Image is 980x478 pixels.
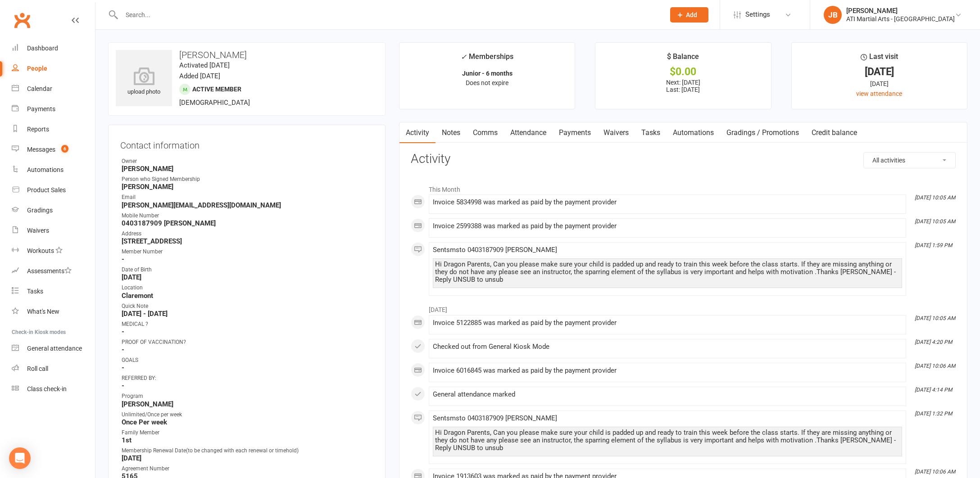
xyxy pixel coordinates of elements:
div: GOALS [122,356,373,365]
a: Workouts [12,241,95,261]
div: Email [122,193,373,202]
div: $0.00 [603,67,762,77]
div: Calendar [27,85,52,92]
a: Payments [12,99,95,119]
a: Notes [436,122,467,143]
strong: [PERSON_NAME] [122,165,373,173]
a: Activity [399,122,436,143]
div: Member Number [122,248,373,256]
i: [DATE] 10:05 AM [915,194,955,201]
li: This Month [411,180,956,194]
time: Activated [DATE] [179,61,230,69]
div: Reports [27,126,49,133]
div: People [27,65,47,72]
a: Tasks [635,122,667,143]
i: [DATE] 1:32 PM [915,410,952,417]
span: Sent sms to 0403187909 [PERSON_NAME] [433,246,557,254]
button: Add [670,7,708,23]
a: Class kiosk mode [12,379,95,399]
a: Payments [553,122,597,143]
div: Gradings [27,207,53,214]
div: MEDICAL ? [122,320,373,329]
a: What's New [12,302,95,322]
div: Unlimited/Once per week [122,410,373,419]
li: [DATE] [411,300,956,315]
i: [DATE] 1:59 PM [915,242,952,248]
div: Program [122,392,373,401]
a: Clubworx [11,9,33,32]
a: Tasks [12,281,95,302]
strong: 1st [122,436,373,444]
h3: [PERSON_NAME] [116,50,378,60]
strong: [PERSON_NAME] [122,400,373,408]
p: Next: [DATE] Last: [DATE] [603,79,762,93]
div: Class check-in [27,385,67,392]
div: Waivers [27,227,49,234]
div: [DATE] [800,79,959,89]
div: Hi Dragon Parents, Can you please make sure your child is padded up and ready to train this week ... [435,261,900,284]
strong: - [122,364,373,372]
div: Invoice 5122885 was marked as paid by the payment provider [433,319,902,327]
div: Workouts [27,247,54,254]
h3: Activity [411,152,956,166]
div: Roll call [27,365,48,372]
a: General attendance kiosk mode [12,338,95,359]
div: Agreement Number [122,464,373,473]
div: Invoice 5834998 was marked as paid by the payment provider [433,198,902,206]
div: Dashboard [27,45,58,52]
div: Mobile Number [122,212,373,220]
div: Messages [27,146,55,153]
div: Owner [122,157,373,166]
div: Family Member [122,428,373,437]
div: [DATE] [800,67,959,77]
div: General attendance [27,345,82,352]
i: [DATE] 10:05 AM [915,218,955,225]
strong: [DATE] - [DATE] [122,310,373,318]
strong: [PERSON_NAME] [122,183,373,191]
div: Open Intercom Messenger [9,447,31,469]
div: Hi Dragon Parents, Can you please make sure your child is padded up and ready to train this week ... [435,429,900,452]
div: General attendance marked [433,391,902,398]
input: Search... [119,9,658,21]
div: Membership Renewal Date(to be changed with each renewal or timehold) [122,446,373,455]
a: Reports [12,119,95,140]
time: Added [DATE] [179,72,220,80]
span: Sent sms to 0403187909 [PERSON_NAME] [433,414,557,422]
i: [DATE] 10:06 AM [915,469,955,475]
div: Invoice 6016845 was marked as paid by the payment provider [433,367,902,374]
div: PROOF OF VACCINATION? [122,338,373,347]
a: Waivers [12,221,95,241]
span: Active member [192,86,241,93]
strong: Junior - 6 months [462,70,513,77]
a: Calendar [12,79,95,99]
a: Messages 6 [12,140,95,160]
div: Tasks [27,288,43,295]
div: $ Balance [667,51,699,67]
div: Payments [27,105,55,113]
i: [DATE] 4:14 PM [915,387,952,393]
span: Add [686,11,697,18]
a: view attendance [856,90,902,97]
a: Automations [12,160,95,180]
a: Automations [667,122,720,143]
strong: - [122,382,373,390]
div: Checked out from General Kiosk Mode [433,343,902,351]
strong: Claremont [122,292,373,300]
span: 6 [61,145,68,153]
i: [DATE] 4:20 PM [915,339,952,345]
a: Gradings / Promotions [720,122,805,143]
a: Comms [467,122,504,143]
strong: [PERSON_NAME][EMAIL_ADDRESS][DOMAIN_NAME] [122,201,373,209]
a: Credit balance [805,122,863,143]
div: Address [122,230,373,238]
div: Invoice 2599388 was marked as paid by the payment provider [433,222,902,230]
div: Last visit [861,51,898,67]
div: Automations [27,166,64,173]
div: [PERSON_NAME] [846,7,955,15]
div: upload photo [116,67,172,97]
strong: [DATE] [122,454,373,462]
h3: Contact information [120,137,373,150]
a: Assessments [12,261,95,281]
div: REFERRED BY: [122,374,373,383]
div: Location [122,284,373,292]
